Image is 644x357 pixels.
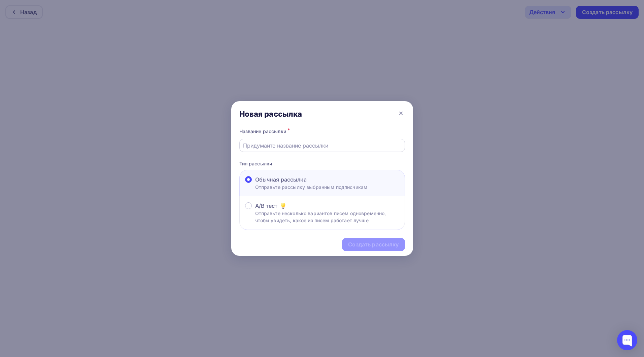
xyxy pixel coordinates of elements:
span: Обычная рассылка [255,175,307,184]
div: Название рассылки [239,127,405,136]
p: Отправьте рассылку выбранным подписчикам [255,184,368,191]
input: Придумайте название рассылки [243,142,401,150]
p: Тип рассылки [239,160,405,167]
p: Отправьте несколько вариантов писем одновременно, чтобы увидеть, какое из писем работает лучше [255,210,399,224]
span: A/B тест [255,202,278,210]
div: Новая рассылка [239,109,302,119]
